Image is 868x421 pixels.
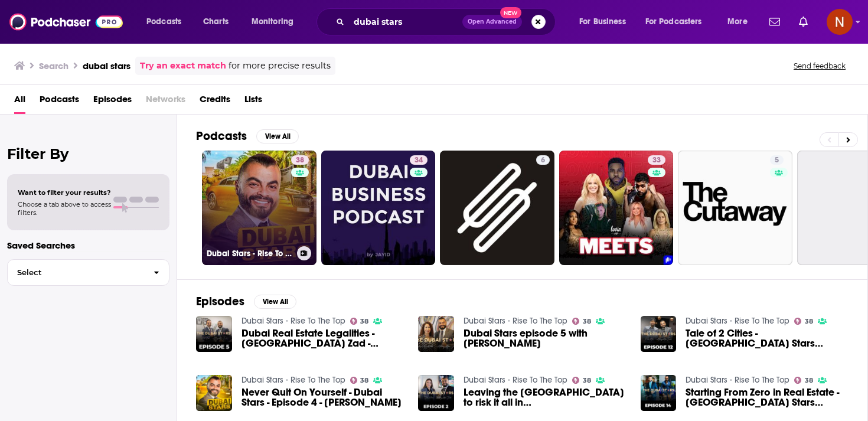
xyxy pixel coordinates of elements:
[291,155,309,165] a: 38
[827,9,853,35] button: Show profile menu
[583,319,591,324] span: 38
[200,90,230,114] a: Credits
[83,60,130,71] h3: dubai stars
[93,90,132,114] a: Episodes
[583,378,591,383] span: 38
[571,12,641,31] button: open menu
[500,7,521,18] span: New
[719,12,762,31] button: open menu
[770,155,784,165] a: 5
[40,90,79,114] a: Podcasts
[328,8,567,35] div: Search podcasts, credits, & more...
[18,188,111,197] span: Want to filter your results?
[464,328,626,348] span: Dubai Stars episode 5 with [PERSON_NAME]
[727,14,748,30] span: More
[39,60,68,71] h3: Search
[350,377,369,384] a: 38
[464,316,567,326] a: Dubai Stars - Rise To The Top
[350,318,369,325] a: 38
[572,377,591,384] a: 38
[468,19,517,25] span: Open Advanced
[18,200,111,217] span: Choose a tab above to access filters.
[244,90,262,114] a: Lists
[8,269,144,276] span: Select
[805,378,813,383] span: 38
[686,387,849,407] span: Starting From Zero in Real Estate - [GEOGRAPHIC_DATA] Stars Podcast - Episode 14 - [PERSON_NAME]
[775,155,779,167] span: 5
[229,59,331,73] span: for more precise results
[418,375,454,411] img: Leaving the UK to risk it all in Dubai - Dubai Stars Podcast - Episode 2 - Jade Morrison
[196,316,232,352] img: Dubai Real Estate Legalities - Arash Zad - Dubai Stars Podcast - Episode 5
[686,328,849,348] a: Tale of 2 Cities - Dubai Stars Podcast - Episode 12 - Nido Abdo
[638,12,719,31] button: open menu
[686,328,849,348] span: Tale of 2 Cities - [GEOGRAPHIC_DATA] Stars Podcast - Episode 12 - [PERSON_NAME]
[242,328,404,348] span: Dubai Real Estate Legalities - [GEOGRAPHIC_DATA] Zad - [GEOGRAPHIC_DATA] Stars Podcast - Episode 5
[242,375,345,385] a: Dubai Stars - Rise To The Top
[7,145,169,162] h2: Filter By
[254,295,296,309] button: View All
[790,61,849,71] button: Send feedback
[146,90,185,114] span: Networks
[349,12,462,31] input: Search podcasts, credits, & more...
[7,240,169,251] p: Saved Searches
[536,155,550,165] a: 6
[321,151,436,265] a: 34
[678,151,792,265] a: 5
[256,129,299,143] button: View All
[9,11,123,33] img: Podchaser - Follow, Share and Rate Podcasts
[252,14,293,30] span: Monitoring
[242,387,404,407] a: Never Quit On Yourself - Dubai Stars - Episode 4 - Hussain Husaini
[203,14,229,30] span: Charts
[196,129,247,143] h2: Podcasts
[418,316,454,352] img: Dubai Stars episode 5 with Hanane Benkhallok
[765,12,785,32] a: Show notifications dropdown
[559,151,674,265] a: 33
[794,318,813,325] a: 38
[794,12,812,32] a: Show notifications dropdown
[196,294,296,309] a: EpisodesView All
[794,377,813,384] a: 38
[648,155,665,165] a: 33
[14,90,25,114] a: All
[464,387,626,407] span: Leaving the [GEOGRAPHIC_DATA] to risk it all in [GEOGRAPHIC_DATA] - Dubai Stars Podcast - Episode...
[415,155,423,167] span: 34
[360,319,368,324] span: 38
[464,328,626,348] a: Dubai Stars episode 5 with Hanane Benkhallok
[242,316,345,326] a: Dubai Stars - Rise To The Top
[140,59,226,73] a: Try an exact match
[827,9,853,35] img: User Profile
[243,12,309,31] button: open menu
[464,375,567,385] a: Dubai Stars - Rise To The Top
[196,294,244,309] h2: Episodes
[360,378,368,383] span: 38
[462,15,522,29] button: Open AdvancedNew
[641,375,677,411] a: Starting From Zero in Real Estate - Dubai Stars Podcast - Episode 14 - Zeeshaan Shah
[242,328,404,348] a: Dubai Real Estate Legalities - Arash Zad - Dubai Stars Podcast - Episode 5
[686,387,849,407] a: Starting From Zero in Real Estate - Dubai Stars Podcast - Episode 14 - Zeeshaan Shah
[195,12,236,31] a: Charts
[686,316,789,326] a: Dubai Stars - Rise To The Top
[146,14,181,30] span: Podcasts
[196,375,232,411] img: Never Quit On Yourself - Dubai Stars - Episode 4 - Hussain Husaini
[805,319,813,324] span: 38
[686,375,789,385] a: Dubai Stars - Rise To The Top
[464,387,626,407] a: Leaving the UK to risk it all in Dubai - Dubai Stars Podcast - Episode 2 - Jade Morrison
[242,387,404,407] span: Never Quit On Yourself - Dubai Stars - Episode 4 - [PERSON_NAME]
[202,151,316,265] a: 38Dubai Stars - Rise To The Top
[196,129,299,143] a: PodcastsView All
[641,316,677,352] img: Tale of 2 Cities - Dubai Stars Podcast - Episode 12 - Nido Abdo
[652,155,661,167] span: 33
[410,155,428,165] a: 34
[645,14,702,30] span: For Podcasters
[541,155,545,167] span: 6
